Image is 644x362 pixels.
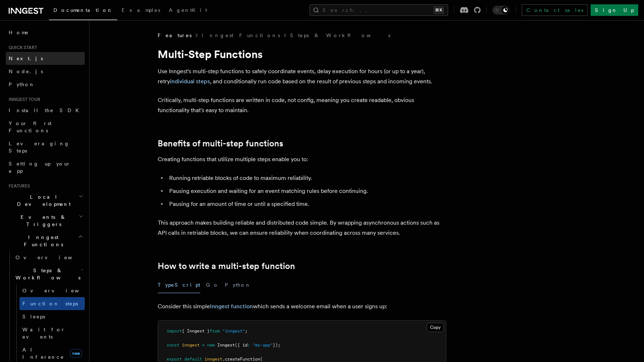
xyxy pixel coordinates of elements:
span: Node.js [9,69,43,74]
a: Documentation [49,2,117,20]
span: Documentation [53,7,113,13]
a: Sign Up [591,4,638,16]
a: Home [6,26,85,39]
li: Pausing for an amount of time or until a specified time. [167,199,446,209]
a: Your first Functions [6,117,85,137]
span: Quick start [6,45,37,50]
span: "inngest" [222,328,245,334]
span: AI Inference [22,347,64,360]
span: export [167,357,182,362]
span: : [247,343,250,348]
a: Install the SDK [6,104,85,117]
li: Running retriable blocks of code to maximum reliability. [167,173,446,183]
span: { Inngest } [182,328,210,334]
a: Inngest function [210,303,253,310]
button: TypeScript [158,277,200,293]
span: Overview [22,288,97,293]
a: Sleeps [19,310,85,323]
button: Toggle dark mode [492,6,510,14]
a: Python [6,78,85,91]
span: Leveraging Steps [9,141,70,154]
button: Go [206,277,219,293]
p: Consider this simple which sends a welcome email when a user signs up: [158,301,446,312]
span: new [207,343,215,348]
p: Use Inngest's multi-step functions to safely coordinate events, delay execution for hours (or up ... [158,66,446,87]
span: const [167,343,179,348]
a: AgentKit [165,2,211,19]
span: Sleeps [22,314,45,319]
span: Setting up your app [9,161,71,174]
a: Next.js [6,52,85,65]
span: Home [9,29,29,36]
span: Your first Functions [9,120,52,133]
span: AgentKit [169,7,207,13]
p: Critically, multi-step functions are written in code, not config, meaning you create readable, ob... [158,95,446,115]
a: Steps & Workflows [290,32,390,39]
span: .createFunction [222,357,260,362]
span: Next.js [9,56,43,61]
a: Examples [117,2,165,19]
span: Install the SDK [9,107,83,113]
a: Leveraging Steps [6,137,85,157]
span: Wait for events [22,327,65,340]
button: Copy [427,323,444,332]
h1: Multi-Step Functions [158,48,446,61]
span: Local Development [6,193,79,208]
a: individual steps [170,78,210,85]
span: inngest [205,357,222,362]
button: Inngest Functions [6,231,85,251]
span: = [202,343,205,348]
span: Events & Triggers [6,213,79,228]
span: default [184,357,202,362]
a: How to write a multi-step function [158,261,295,271]
p: This approach makes building reliable and distributed code simple. By wrapping asynchronous actio... [158,218,446,238]
span: ; [245,328,247,334]
a: Benefits of multi-step functions [158,138,283,149]
a: Node.js [6,65,85,78]
span: Steps & Workflows [13,267,80,281]
span: }); [273,343,280,348]
a: Contact sales [522,4,588,16]
span: Features [158,32,192,39]
span: import [167,328,182,334]
a: Overview [19,284,85,297]
button: Python [225,277,251,293]
button: Events & Triggers [6,211,85,231]
span: inngest [182,343,200,348]
span: ({ id [235,343,247,348]
p: Creating functions that utilize multiple steps enable you to: [158,154,446,164]
span: Function steps [22,301,78,306]
span: Examples [122,7,160,13]
span: Inngest [217,343,235,348]
button: Search...⌘K [310,4,448,16]
span: new [70,349,82,358]
button: Local Development [6,190,85,211]
kbd: ⌘K [434,6,444,14]
span: Inngest tour [6,97,40,102]
li: Pausing execution and waiting for an event matching rules before continuing. [167,186,446,196]
span: ( [260,357,263,362]
span: Python [9,81,35,87]
span: Overview [16,255,90,260]
button: Steps & Workflows [13,264,85,284]
a: Function steps [19,297,85,310]
a: Wait for events [19,323,85,343]
span: "my-app" [253,343,273,348]
a: Inngest Functions [202,32,280,39]
a: Setting up your app [6,157,85,177]
a: Overview [13,251,85,264]
span: from [210,328,220,334]
span: Features [6,183,30,189]
span: Inngest Functions [6,234,78,248]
